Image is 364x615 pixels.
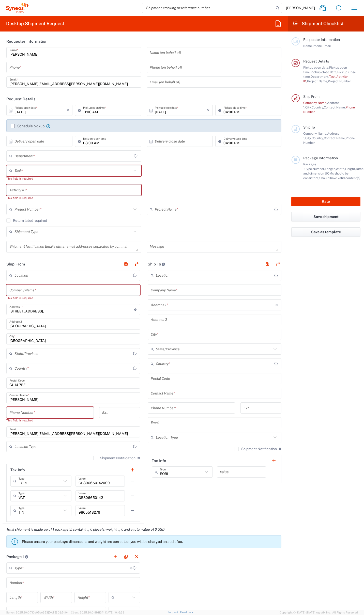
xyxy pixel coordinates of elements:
span: [DATE] 10:16:38 [104,611,124,614]
h2: Package 1 [6,554,28,559]
button: Save shipment [291,212,360,222]
span: Height, [345,167,356,171]
span: Email [323,44,331,48]
span: Country, [312,136,324,140]
div: This field is required [6,418,94,423]
span: Width, [336,167,345,171]
span: Type, [305,167,313,171]
span: City, [305,136,312,140]
span: Ship From [303,94,320,99]
label: Schedule pickup [11,124,44,128]
h2: Request Details [6,97,36,102]
span: City, [305,105,312,109]
h2: Ship To [148,262,165,267]
span: Package 1: [303,162,316,171]
h2: Tax Info [152,458,166,463]
h2: Tax Info [10,467,25,472]
span: Request Details [303,59,329,63]
span: Contact Name, [324,136,346,140]
span: Company Name, [303,101,327,105]
span: Pickup close date, [311,70,337,74]
div: This field is required [6,176,141,181]
span: Project Number [328,79,351,83]
span: [PERSON_NAME] [286,6,315,10]
span: Company Name, [303,132,327,135]
h2: Requester Information [6,39,48,44]
span: Contact Name, [324,105,346,109]
input: Shipment, tracking or reference number [142,3,274,13]
h2: Shipment Checklist [292,21,344,27]
span: Length, [325,167,336,171]
span: Phone, [313,44,323,48]
span: Copyright © [DATE]-[DATE] Agistix Inc., All Rights Reserved [280,610,358,615]
span: Name, [303,44,313,48]
label: Return label required [6,218,47,223]
span: Client: 2025.20.0-8b113f4 [71,611,124,614]
span: Country, [312,105,324,109]
a: Feedback [180,611,193,614]
p: Please ensure your package dimensions and weight are correct, or you will be charged an audit fee. [22,539,279,544]
a: Support [168,611,180,614]
h2: Desktop Shipment Request [6,21,64,27]
span: Server: 2025.20.0-710e05ee653 [6,611,69,614]
label: Shipment Notification [235,447,277,451]
div: This field is required [6,196,141,200]
i: × [207,106,210,114]
em: Total shipment is made up of 1 package(s) containing 0 piece(s) weighing 0 and a total value of 0... [3,527,168,531]
div: This field is required [6,296,140,300]
span: Pickup open date, [303,66,329,69]
span: Number, [313,167,325,171]
span: Requester Information [303,38,340,42]
span: [DATE] 09:51:04 [48,611,69,614]
span: Task, [329,75,336,78]
i: × [67,106,69,114]
button: Save as template [291,227,360,237]
button: Rate [291,197,360,206]
span: Ship To [303,125,315,129]
h2: Ship From [6,262,25,267]
span: Project Name, [307,79,328,83]
label: Shipment Notification [93,456,135,460]
span: Department, [311,75,329,78]
span: Package Information [303,156,338,160]
span: Should have valid content(s) [319,176,360,180]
